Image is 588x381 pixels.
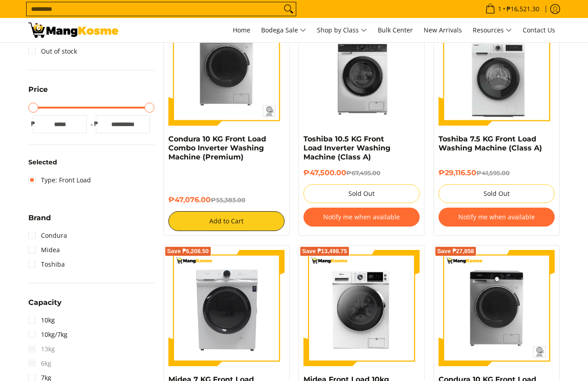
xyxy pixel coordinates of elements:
[28,243,60,257] a: Midea
[233,26,250,34] span: Home
[303,168,420,177] h6: ₱47,500.00
[424,26,462,34] span: New Arrivals
[168,135,266,161] a: Condura 10 KG Front Load Combo Inverter Washing Machine (Premium)
[261,25,306,36] span: Bodega Sale
[303,250,420,366] img: Midea Front Load 10kg Wash and Dry Washing Machine (Class A)
[473,25,512,36] span: Resources
[439,135,542,152] a: Toshiba 7.5 KG Front Load Washing Machine (Class A)
[28,327,68,342] a: 10kg/7kg
[468,18,516,42] a: Resources
[28,257,65,272] a: Toshiba
[483,4,542,14] span: •
[317,25,367,36] span: Shop by Class
[168,9,285,126] img: Condura 10 KG Front Load Combo Inverter Washing Machine (Premium)
[346,169,380,177] del: ₱67,495.00
[476,169,510,177] del: ₱41,595.00
[439,9,555,126] img: Toshiba 7.5 KG Front Load Washing Machine (Class A)
[228,18,255,42] a: Home
[28,356,51,371] span: 6kg
[303,9,420,126] img: Toshiba 10.5 KG Front Load Inverter Washing Machine (Class A)
[211,196,245,204] del: ₱55,383.00
[497,6,503,12] span: 1
[28,86,48,100] summary: Open
[302,249,347,254] span: Save ₱13,498.75
[28,173,91,187] a: Type: Front Load
[28,159,154,167] h6: Selected
[91,119,100,128] span: ₱
[28,228,67,243] a: Condura
[28,214,51,222] span: Brand
[518,18,560,42] a: Contact Us
[168,195,285,204] h6: ₱47,076.00
[168,211,285,231] button: Add to Cart
[439,250,555,366] img: Condura 10 KG Front Load Combo Inverter Washing Machine Silver (Class A)
[28,119,37,128] span: ₱
[439,184,555,203] button: Sold Out
[127,18,560,42] nav: Main Menu
[419,18,466,42] a: New Arrivals
[505,6,541,12] span: ₱16,521.30
[303,135,390,161] a: Toshiba 10.5 KG Front Load Inverter Washing Machine (Class A)
[28,299,62,313] summary: Open
[28,214,51,228] summary: Open
[437,249,474,254] span: Save ₱27,858
[312,18,371,42] a: Shop by Class
[28,313,55,327] a: 10kg
[167,249,209,254] span: Save ₱6,208.50
[28,23,118,38] img: Washing Machines l Mang Kosme: Home Appliances Warehouse Sale Partner Front Load
[168,250,285,366] img: Midea 7 KG Front Load Washing Machine (Class A)
[373,18,417,42] a: Bulk Center
[303,184,420,203] button: Sold Out
[523,26,555,34] span: Contact Us
[28,44,77,59] a: Out of stock
[303,208,420,227] button: Notify me when available
[439,208,555,227] button: Notify me when available
[378,26,413,34] span: Bulk Center
[439,168,555,177] h6: ₱29,116.50
[281,2,296,16] button: Search
[28,86,48,93] span: Price
[28,299,62,306] span: Capacity
[257,18,311,42] a: Bodega Sale
[28,342,55,356] span: 13kg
